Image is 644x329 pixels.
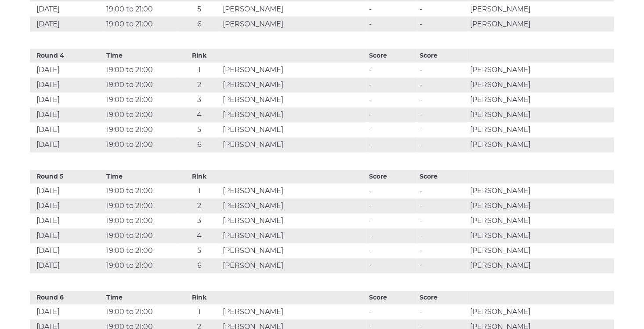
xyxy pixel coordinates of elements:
td: 19:00 to 21:00 [104,244,178,259]
th: Round 5 [30,170,104,184]
td: 19:00 to 21:00 [104,63,178,78]
td: [PERSON_NAME] [221,184,367,199]
td: [PERSON_NAME] [468,244,614,259]
td: 5 [178,123,221,138]
td: 19:00 to 21:00 [104,214,178,229]
td: 3 [178,93,221,108]
td: [DATE] [30,305,104,320]
th: Time [104,291,178,305]
td: - [367,17,417,32]
td: - [417,78,468,93]
td: - [367,199,417,214]
td: [PERSON_NAME] [221,214,367,229]
td: 2 [178,78,221,93]
td: [PERSON_NAME] [468,214,614,229]
td: [PERSON_NAME] [221,305,367,320]
td: - [367,214,417,229]
td: - [367,2,417,17]
td: 1 [178,305,221,320]
td: - [367,123,417,138]
td: 19:00 to 21:00 [104,17,178,32]
td: 19:00 to 21:00 [104,93,178,108]
td: [DATE] [30,2,104,17]
th: Time [104,49,178,63]
td: - [417,138,468,153]
td: - [367,78,417,93]
td: 5 [178,2,221,17]
td: [PERSON_NAME] [468,93,614,108]
th: Score [367,49,417,63]
td: 3 [178,214,221,229]
td: [PERSON_NAME] [468,184,614,199]
th: Rink [178,49,221,63]
td: [PERSON_NAME] [468,259,614,274]
td: - [417,259,468,274]
td: [DATE] [30,93,104,108]
td: [PERSON_NAME] [468,123,614,138]
td: - [417,2,468,17]
td: [DATE] [30,184,104,199]
th: Round 6 [30,291,104,305]
td: 19:00 to 21:00 [104,138,178,153]
td: - [367,93,417,108]
td: - [417,93,468,108]
td: 19:00 to 21:00 [104,259,178,274]
td: 19:00 to 21:00 [104,184,178,199]
td: - [417,108,468,123]
td: 1 [178,63,221,78]
td: 5 [178,244,221,259]
td: [PERSON_NAME] [468,138,614,153]
td: [PERSON_NAME] [221,259,367,274]
th: Score [417,170,468,184]
td: 19:00 to 21:00 [104,199,178,214]
td: [PERSON_NAME] [221,199,367,214]
td: 19:00 to 21:00 [104,2,178,17]
td: [PERSON_NAME] [221,2,367,17]
td: 19:00 to 21:00 [104,108,178,123]
td: [DATE] [30,229,104,244]
td: [PERSON_NAME] [468,229,614,244]
td: [DATE] [30,138,104,153]
td: 6 [178,17,221,32]
th: Score [367,170,417,184]
th: Time [104,170,178,184]
td: 19:00 to 21:00 [104,229,178,244]
td: - [417,184,468,199]
td: [DATE] [30,63,104,78]
td: [PERSON_NAME] [221,108,367,123]
td: - [417,199,468,214]
td: [PERSON_NAME] [468,78,614,93]
td: 19:00 to 21:00 [104,123,178,138]
td: - [367,229,417,244]
td: - [417,244,468,259]
th: Rink [178,170,221,184]
td: 6 [178,138,221,153]
td: - [417,17,468,32]
td: 19:00 to 21:00 [104,78,178,93]
td: [DATE] [30,199,104,214]
th: Round 4 [30,49,104,63]
td: - [367,108,417,123]
th: Score [417,49,468,63]
td: [PERSON_NAME] [221,123,367,138]
td: [PERSON_NAME] [468,2,614,17]
td: 6 [178,259,221,274]
td: 19:00 to 21:00 [104,305,178,320]
td: [DATE] [30,244,104,259]
th: Score [417,291,468,305]
td: - [417,214,468,229]
td: - [417,305,468,320]
td: [PERSON_NAME] [221,93,367,108]
td: - [367,138,417,153]
td: - [417,63,468,78]
td: 4 [178,229,221,244]
td: [DATE] [30,78,104,93]
td: [PERSON_NAME] [468,63,614,78]
td: [DATE] [30,259,104,274]
td: [DATE] [30,214,104,229]
td: 1 [178,184,221,199]
td: [DATE] [30,123,104,138]
td: [PERSON_NAME] [221,78,367,93]
td: [PERSON_NAME] [468,305,614,320]
td: [PERSON_NAME] [221,229,367,244]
